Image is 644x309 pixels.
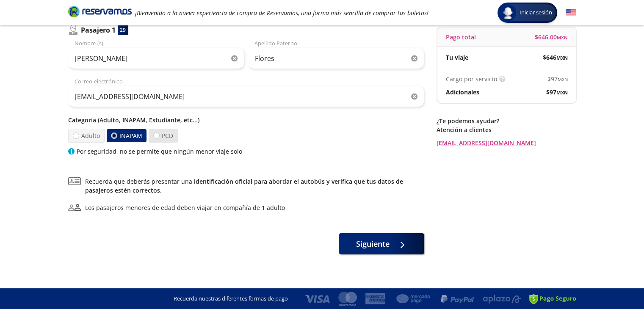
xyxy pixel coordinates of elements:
p: Por seguridad, no se permite que ningún menor viaje solo [77,147,242,156]
span: Siguiente [356,238,390,250]
p: Cargo por servicio [446,74,497,83]
a: [EMAIL_ADDRESS][DOMAIN_NAME] [437,138,576,147]
span: $ 646.00 [535,33,568,41]
div: 29 [118,25,128,35]
small: MXN [556,55,568,61]
small: MXN [558,76,568,83]
label: Adulto [67,128,105,143]
p: Tu viaje [446,53,468,62]
input: Correo electrónico [68,86,424,107]
p: Recuerda nuestras diferentes formas de pago [174,295,288,303]
i: Brand Logo [68,5,132,18]
p: Adicionales [446,88,479,97]
label: INAPAM [106,129,147,142]
a: Brand Logo [68,5,132,20]
em: ¡Bienvenido a la nueva experiencia de compra de Reservamos, una forma más sencilla de comprar tus... [135,9,428,17]
p: ¿Te podemos ayudar? [437,116,576,125]
input: Nombre (s) [68,48,244,69]
small: MXN [556,89,568,96]
p: Pago total [446,33,476,41]
button: Siguiente [339,233,424,254]
small: MXN [557,34,568,41]
button: English [566,8,576,18]
span: Recuerda que deberás presentar una [85,177,424,195]
label: PCD [148,128,178,143]
a: identificación oficial para abordar el autobús y verifica que tus datos de pasajeros estén correc... [85,177,403,194]
span: Iniciar sesión [516,8,556,17]
span: $ 97 [547,74,568,83]
div: Los pasajeros menores de edad deben viajar en compañía de 1 adulto [85,203,285,212]
span: $ 646 [543,53,568,62]
input: Apellido Paterno [248,48,424,69]
p: Atención a clientes [437,125,576,134]
p: Pasajero 1 [81,25,116,35]
p: Categoría (Adulto, INAPAM, Estudiante, etc...) [68,116,424,124]
span: $ 97 [546,88,568,97]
